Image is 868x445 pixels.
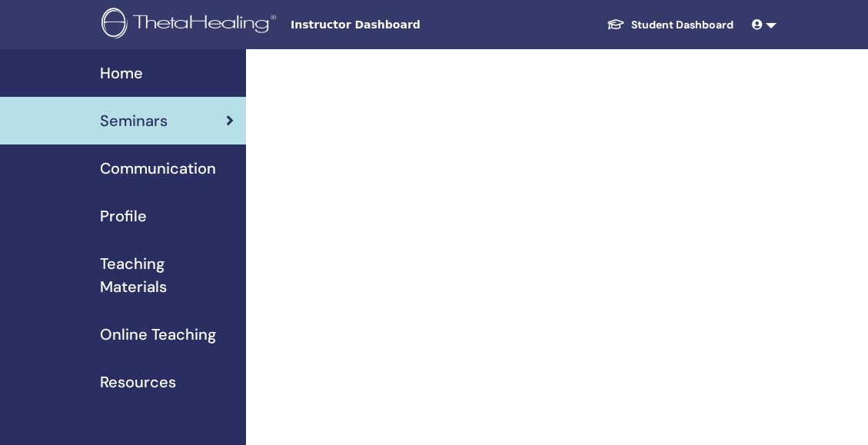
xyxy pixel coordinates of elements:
[291,17,521,33] span: Instructor Dashboard
[594,11,746,39] a: Student Dashboard
[607,18,625,31] img: graduation-cap-white.svg
[100,61,143,85] span: Home
[100,204,147,227] span: Profile
[100,157,216,180] span: Communication
[100,252,234,298] span: Teaching Materials
[100,109,168,132] span: Seminars
[100,370,176,394] span: Resources
[100,323,216,346] span: Online Teaching
[101,8,281,42] img: logo.png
